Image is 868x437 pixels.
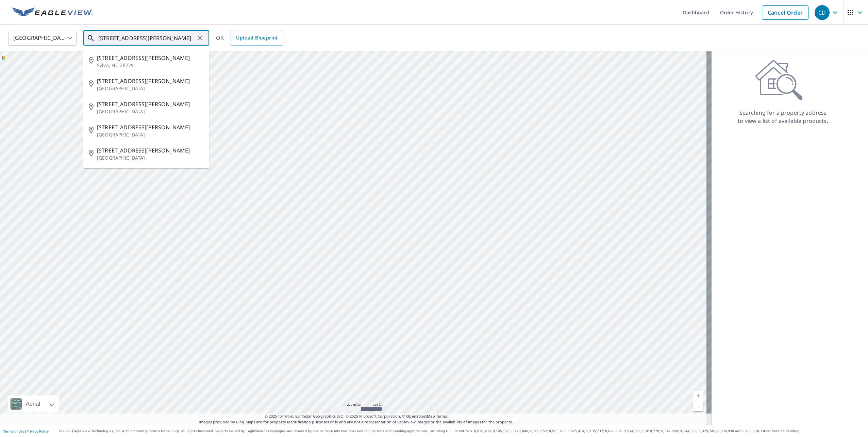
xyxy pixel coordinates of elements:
div: Aerial [24,395,42,412]
div: OR [216,31,283,46]
span: [STREET_ADDRESS][PERSON_NAME] [97,77,204,85]
p: [GEOGRAPHIC_DATA] [97,85,204,92]
div: Aerial [8,395,59,412]
a: Terms [436,414,447,419]
span: [STREET_ADDRESS][PERSON_NAME] [97,100,204,108]
p: Searching for a property address to view a list of available products. [737,109,829,125]
a: Current Level 5, Zoom In [693,391,703,401]
div: [GEOGRAPHIC_DATA] [9,29,77,48]
div: CD [815,5,830,20]
p: | [3,429,49,433]
span: © 2025 TomTom, Earthstar Geographics SIO, © 2025 Microsoft Corporation, © [265,414,447,419]
span: [STREET_ADDRESS][PERSON_NAME] [97,54,204,62]
img: EV Logo [12,7,93,18]
p: [GEOGRAPHIC_DATA] [97,155,204,161]
span: [STREET_ADDRESS][PERSON_NAME] [97,123,204,131]
p: Sylva, NC 28779 [97,62,204,69]
a: Terms of Use [3,429,24,434]
a: Privacy Policy [27,429,49,434]
button: Clear [195,33,205,43]
a: Upload Blueprint [231,31,283,46]
a: Cancel Order [762,5,808,20]
a: Current Level 5, Zoom Out [693,401,703,411]
p: [GEOGRAPHIC_DATA] [97,131,204,138]
p: [GEOGRAPHIC_DATA] [97,108,204,115]
span: [STREET_ADDRESS][PERSON_NAME] [97,146,204,155]
span: Upload Blueprint [236,34,278,42]
input: Search by address or latitude-longitude [98,29,195,48]
a: OpenStreetMap [406,414,435,419]
p: © 2025 Eagle View Technologies, Inc. and Pictometry International Corp. All Rights Reserved. Repo... [59,428,865,434]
